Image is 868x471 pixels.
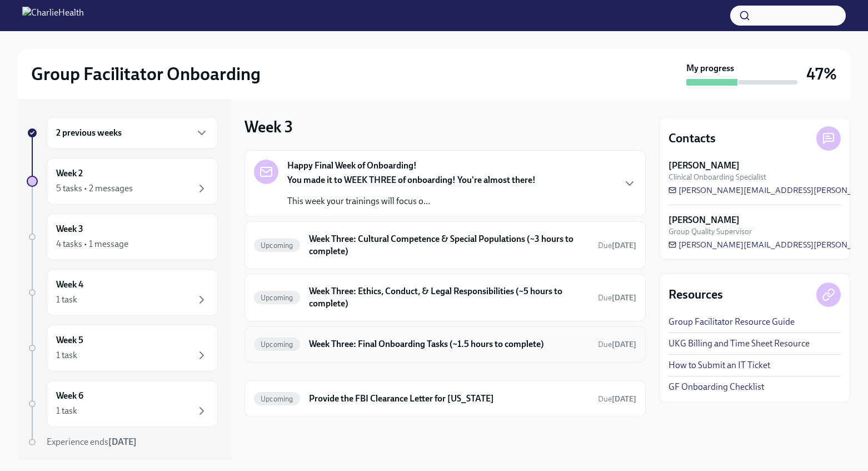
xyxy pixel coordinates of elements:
[669,226,752,237] span: Group Quality Supervisor
[56,223,83,235] h6: Week 3
[612,340,636,349] strong: [DATE]
[254,340,300,349] span: Upcoming
[56,349,77,361] div: 1 task
[56,167,83,180] h6: Week 2
[669,172,766,182] span: Clinical Onboarding Specialist
[309,393,589,405] h6: Provide the FBI Clearance Letter for [US_STATE]
[56,238,128,250] div: 4 tasks • 1 message
[598,240,636,251] span: September 29th, 2025 10:00
[598,339,636,350] span: September 27th, 2025 10:00
[669,316,795,328] a: Group Facilitator Resource Guide
[56,279,83,291] h6: Week 4
[254,395,300,403] span: Upcoming
[612,394,636,404] strong: [DATE]
[669,338,810,350] a: UKG Billing and Time Sheet Resource
[669,214,740,226] strong: [PERSON_NAME]
[27,269,218,316] a: Week 41 task
[27,214,218,260] a: Week 34 tasks • 1 message
[56,294,77,306] div: 1 task
[56,390,83,402] h6: Week 6
[598,340,636,349] span: Due
[669,160,740,172] strong: [PERSON_NAME]
[686,62,734,75] strong: My progress
[598,394,636,404] span: Due
[56,182,133,195] div: 5 tasks • 2 messages
[669,286,723,303] h4: Resources
[27,380,218,427] a: Week 61 task
[27,158,218,205] a: Week 25 tasks • 2 messages
[254,241,300,250] span: Upcoming
[245,117,293,137] h3: Week 3
[108,437,137,447] strong: [DATE]
[612,293,636,303] strong: [DATE]
[287,195,536,207] p: This week your trainings will focus o...
[56,334,83,346] h6: Week 5
[254,390,636,408] a: UpcomingProvide the FBI Clearance Letter for [US_STATE]Due[DATE]
[254,231,636,260] a: UpcomingWeek Three: Cultural Competence & Special Populations (~3 hours to complete)Due[DATE]
[309,285,589,310] h6: Week Three: Ethics, Conduct, & Legal Responsibilities (~5 hours to complete)
[309,338,589,350] h6: Week Three: Final Onboarding Tasks (~1.5 hours to complete)
[56,127,122,139] h6: 2 previous weeks
[31,63,261,85] h2: Group Facilitator Onboarding
[254,335,636,353] a: UpcomingWeek Three: Final Onboarding Tasks (~1.5 hours to complete)Due[DATE]
[598,241,636,250] span: Due
[598,293,636,303] span: Due
[287,160,417,172] strong: Happy Final Week of Onboarding!
[669,130,716,147] h4: Contacts
[309,233,589,257] h6: Week Three: Cultural Competence & Special Populations (~3 hours to complete)
[22,7,84,24] img: CharlieHealth
[47,117,218,149] div: 2 previous weeks
[254,294,300,302] span: Upcoming
[47,437,137,447] span: Experience ends
[598,292,636,303] span: September 29th, 2025 10:00
[669,359,770,371] a: How to Submit an IT Ticket
[287,175,536,185] strong: You made it to WEEK THREE of onboarding! You're almost there!
[806,64,837,84] h3: 47%
[598,394,636,404] span: October 14th, 2025 10:00
[27,325,218,371] a: Week 51 task
[612,241,636,250] strong: [DATE]
[254,283,636,312] a: UpcomingWeek Three: Ethics, Conduct, & Legal Responsibilities (~5 hours to complete)Due[DATE]
[669,381,764,393] a: GF Onboarding Checklist
[56,405,77,417] div: 1 task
